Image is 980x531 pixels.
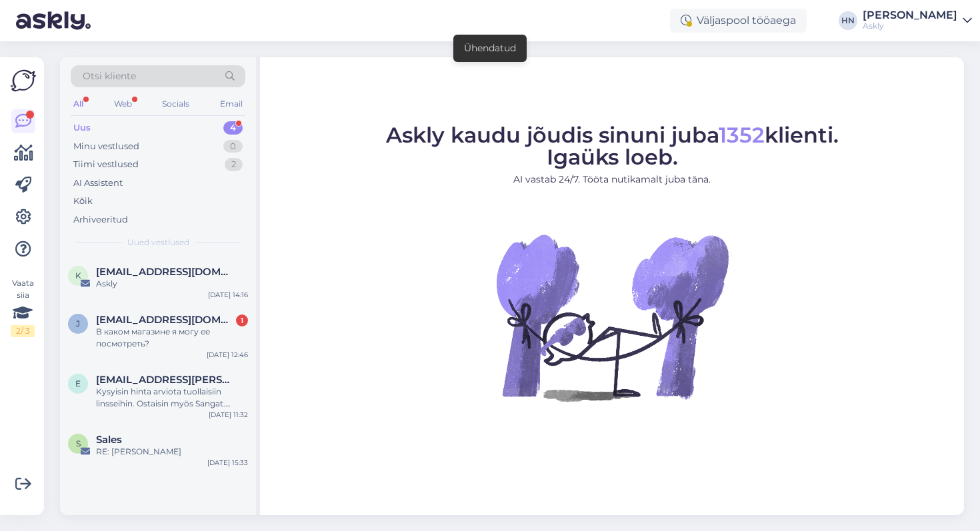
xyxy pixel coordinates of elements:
img: Askly Logo [11,68,36,93]
div: 4 [223,121,243,135]
div: Uus [73,121,91,135]
span: j [76,318,80,328]
div: В каком магазине я могу ее посмотреть? [96,326,248,350]
span: E [75,378,81,388]
span: k [75,270,81,280]
span: jur33@yandex.com [96,314,235,326]
div: Arhiveeritud [73,213,128,227]
div: Ühendatud [464,41,516,55]
div: Email [217,95,245,113]
span: Askly kaudu jõudis sinuni juba klienti. Igaüks loeb. [386,122,839,170]
div: Väljaspool tööaega [670,9,807,33]
div: Kõik [73,195,93,208]
div: 0 [223,140,243,153]
div: HN [839,11,857,30]
div: All [71,95,86,113]
a: [PERSON_NAME]Askly [863,10,972,31]
div: 2 / 3 [11,325,35,337]
div: Askly [863,21,957,31]
div: Web [111,95,135,113]
div: 1 [236,314,248,326]
span: S [76,438,81,448]
span: Sales [96,434,122,446]
div: Minu vestlused [73,140,139,153]
div: [PERSON_NAME] [863,10,957,21]
span: Otsi kliente [83,69,136,83]
img: No Chat active [492,197,732,437]
div: RE: [PERSON_NAME] [96,446,248,458]
div: [DATE] 11:32 [209,410,248,420]
div: 2 [225,158,243,171]
div: Socials [159,95,192,113]
div: Kysyisin hinta arviota tuollaisiin linsseihin. Ostaisin myös Sangat. Lähetättekö [GEOGRAPHIC_DATA... [96,386,248,410]
div: Tiimi vestlused [73,158,139,171]
div: [DATE] 14:16 [208,290,248,300]
span: kersti@jone.ee [96,266,235,278]
div: AI Assistent [73,177,123,190]
span: 1352 [719,122,765,148]
span: Uued vestlused [127,237,189,249]
div: Askly [96,278,248,290]
div: [DATE] 12:46 [207,350,248,360]
p: AI vastab 24/7. Tööta nutikamalt juba täna. [386,173,839,187]
div: [DATE] 15:33 [207,458,248,468]
div: Vaata siia [11,277,35,337]
span: Eija.juhola-al-juboori@pori.fi [96,374,235,386]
